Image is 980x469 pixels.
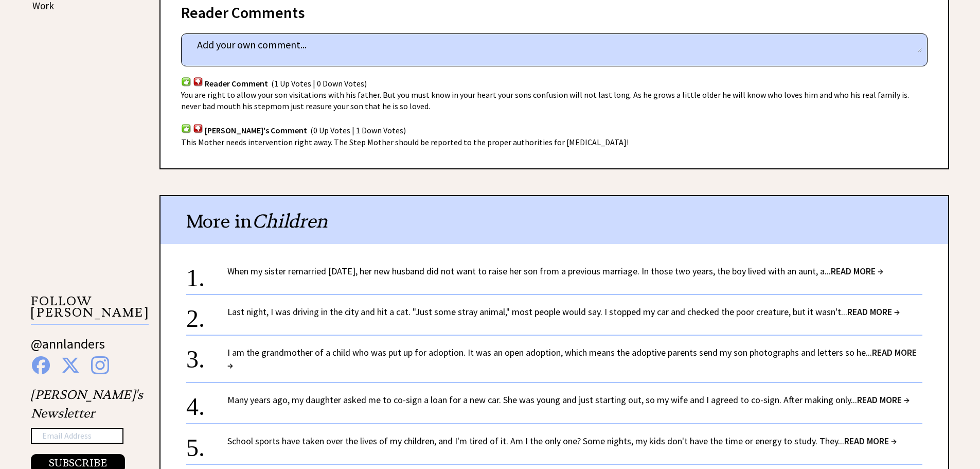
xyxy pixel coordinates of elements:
p: FOLLOW [PERSON_NAME] [31,296,149,325]
span: READ MORE → [857,394,910,406]
span: READ MORE → [831,265,883,277]
span: [PERSON_NAME]'s Comment [205,125,307,135]
span: Reader Comment [205,78,268,89]
img: votdown.png [193,124,203,133]
img: votdown.png [193,77,203,86]
div: 5. [186,435,227,454]
input: Email Address [31,428,123,444]
div: 3. [186,346,227,365]
div: More in [161,196,948,244]
span: This Mother needs intervention right away. The Step Mother should be reported to the proper autho... [181,137,629,147]
img: instagram%20blue.png [91,356,109,374]
iframe: Advertisement [31,41,134,247]
span: You are right to allow your son visitations with his father. But you must know in your heart your... [181,90,909,111]
a: School sports have taken over the lives of my children, and I'm tired of it. Am I the only one? S... [227,435,897,447]
span: READ MORE → [844,435,897,447]
a: Many years ago, my daughter asked me to co-sign a loan for a new car. She was young and just star... [227,394,910,406]
span: READ MORE → [847,306,900,318]
span: (1 Up Votes | 0 Down Votes) [271,78,367,89]
div: 1. [186,265,227,284]
img: votup.png [181,77,191,86]
img: facebook%20blue.png [32,356,50,374]
div: 4. [186,393,227,412]
a: When my sister remarried [DATE], her new husband did not want to raise her son from a previous ma... [227,265,883,277]
div: 2. [186,305,227,324]
img: x%20blue.png [61,356,80,374]
div: Reader Comments [181,2,928,18]
img: votup.png [181,124,191,133]
a: I am the grandmother of a child who was put up for adoption. It was an open adoption, which means... [227,346,917,371]
span: (0 Up Votes | 1 Down Votes) [310,125,406,135]
a: Last night, I was driving in the city and hit a cat. "Just some stray animal," most people would ... [227,306,900,318]
span: Children [252,210,328,233]
a: @annlanders [31,335,105,362]
span: READ MORE → [227,346,917,371]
